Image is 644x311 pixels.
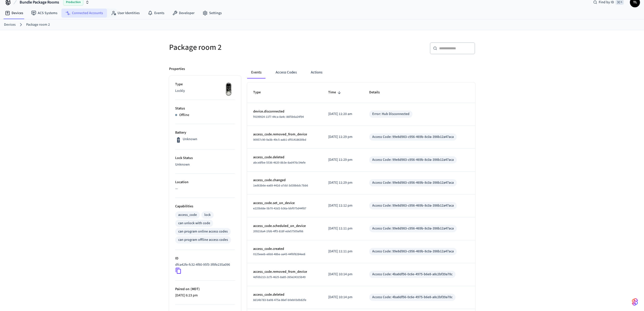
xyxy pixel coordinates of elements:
span: 0125eeeb-e6b8-48be-aa43-44f6f8284ee8 [253,252,305,256]
p: access_code.set_on_device [253,201,316,206]
span: 90957c90-9a3b-49c5-aab1-df01418630bd [253,138,306,142]
span: ( MDT ) [190,287,200,292]
div: Access Code: 99e8d983-c956-469b-8c0a-398b12a47aca [372,226,454,231]
span: abce8fbe-5536-4620-8b3e-8ad476c54efe [253,161,306,165]
a: Package room 2 [26,22,50,27]
a: Connected Accounts [61,9,107,18]
p: [DATE] 10:14 pm [328,295,357,300]
p: [DATE] 11:20 am [328,111,357,117]
p: access_code.created [253,246,316,252]
p: [DATE] 11:11 pm [328,249,357,254]
p: access_code.removed_from_device [253,132,316,137]
button: Events [247,66,266,79]
p: [DATE] 11:29 pm [328,157,357,163]
a: ACS Systems [27,9,61,18]
p: Capabilities [175,204,235,209]
a: Developer [168,9,199,18]
a: Devices [4,22,16,27]
div: can program online access codes [178,229,228,234]
p: access_code.changed [253,178,316,183]
p: dfca42fe-fc32-4f80-95f3-3f8fe235a096 [175,262,230,267]
p: Unknown [175,162,235,167]
p: Location [175,180,235,185]
p: Type [175,82,235,87]
h5: Package room 2 [169,42,319,53]
div: can unlock with code [178,221,210,226]
span: 8d14b783-ba08-475a-86ef-b0eb03db82fe [253,298,306,302]
p: [DATE] 10:14 pm [328,272,357,277]
p: [DATE] 11:29 pm [328,134,357,140]
span: e225b68e-5b70-42d2-b36a-bbf075d44f87 [253,206,306,211]
button: Access Codes [272,66,301,79]
p: ID [175,256,235,261]
p: Battery [175,130,235,135]
span: 4dfdb213-2cf5-4625-8a85-265e24315b49 [253,275,306,279]
div: Access Code: 99e8d983-c956-469b-8c0a-398b12a47aca [372,249,454,254]
p: device.disconnected [253,109,316,114]
span: 209216a4-1fd6-4ff3-818f-ede57505ef66 [253,229,303,234]
div: Access Code: 99e8d983-c956-469b-8c0a-398b12a47aca [372,157,454,163]
div: ant example [247,66,475,79]
div: Access Code: 99e8d983-c956-469b-8c0a-398b12a47aca [372,134,454,140]
p: Status [175,106,235,111]
div: Access Code: 99e8d983-c956-469b-8c0a-398b12a47aca [372,203,454,208]
p: access_code.removed_from_device [253,269,316,275]
span: Details [369,89,386,96]
div: Access Code: 4ba8df56-0c6e-4975-b6e8-a8c2bf39a78c [372,295,452,300]
a: Devices [1,9,27,18]
div: can program offline access codes [178,237,228,243]
p: access_code.deleted [253,292,316,297]
span: f4199924-11f7-44ca-8a4c-86f5b6a24f94 [253,115,304,119]
button: Actions [307,66,326,79]
span: Time [328,89,343,96]
span: 1ed63b6e-ea69-442d-a7dd-3d39b6dc7bb6 [253,183,308,188]
p: [DATE] 11:12 pm [328,203,357,208]
div: access_code [178,212,197,218]
div: Error: Hub Disconnected [372,111,409,117]
div: lock [204,212,211,218]
img: SeamLogoGradient.69752ec5.svg [632,298,638,306]
p: Lock Status [175,155,235,161]
p: access_code.scheduled_on_device [253,223,316,229]
p: [DATE] 6:23 pm [175,293,235,298]
img: Lockly Vision Lock, Front [222,82,235,97]
span: Type [253,89,267,96]
p: Paired on [175,287,235,292]
a: User Identities [107,9,144,18]
p: — [175,186,235,191]
a: Events [144,9,168,18]
a: Settings [199,9,226,18]
p: Offline [179,112,189,118]
p: Unknown [183,137,197,142]
p: Properties [169,66,185,72]
p: access_code.deleted [253,155,316,160]
p: Lockly [175,88,235,94]
p: [DATE] 11:29 pm [328,180,357,185]
p: [DATE] 11:11 pm [328,226,357,231]
div: Access Code: 99e8d983-c956-469b-8c0a-398b12a47aca [372,180,454,185]
div: Access Code: 4ba8df56-0c6e-4975-b6e8-a8c2bf39a78c [372,272,452,277]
